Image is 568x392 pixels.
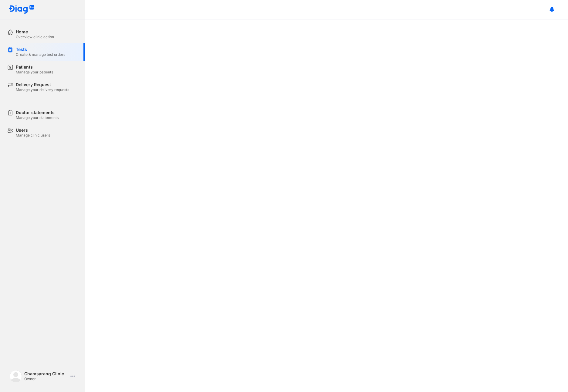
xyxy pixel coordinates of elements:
div: Manage your patients [16,70,53,75]
div: Manage clinic users [16,133,50,138]
div: Owner [24,377,68,381]
div: Home [16,29,54,35]
div: Overview clinic action [16,35,54,39]
div: Tests [16,47,65,52]
div: Patients [16,64,53,70]
img: logo [8,5,35,14]
img: logo [10,370,22,382]
div: Manage your delivery requests [16,87,69,92]
div: Users [16,127,50,133]
div: Manage your statements [16,115,59,120]
div: Create & manage test orders [16,52,65,57]
div: Delivery Request [16,82,69,87]
div: Doctor statements [16,110,59,115]
div: Chamsarang Clinic [24,371,68,377]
